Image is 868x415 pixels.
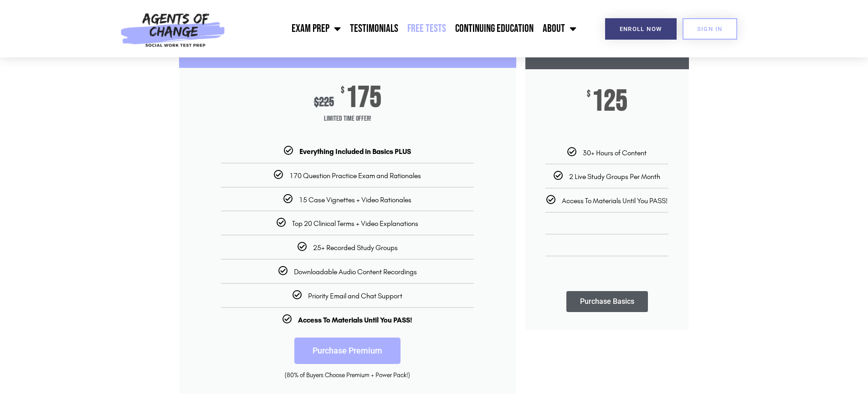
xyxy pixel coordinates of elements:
a: Continuing Education [451,17,538,40]
span: $ [314,95,319,110]
a: Free Tests [403,17,451,40]
nav: Menu [230,17,581,40]
span: 2 Live Study Groups Per Month [569,172,660,181]
a: SIGN IN [683,18,737,40]
span: $ [341,86,344,95]
div: 225 [314,95,334,110]
a: Purchase Basics [566,291,648,312]
span: Limited Time Offer! [179,110,516,128]
a: Exam Prep [287,17,345,40]
a: Purchase Premium [294,338,401,364]
span: Downloadable Audio Content Recordings [294,267,417,276]
span: Enroll Now [620,26,662,32]
a: Testimonials [345,17,403,40]
span: 30+ Hours of Content [583,149,647,157]
span: 170 Question Practice Exam and Rationales [289,171,421,180]
span: SIGN IN [697,26,723,32]
a: Enroll Now [605,18,677,40]
span: Access To Materials Until You PASS! [562,196,668,205]
a: About [538,17,581,40]
b: Everything Included in Basics PLUS [299,147,411,156]
span: 25+ Recorded Study Groups [313,243,398,252]
span: Top 20 Clinical Terms + Video Explanations [292,219,418,228]
span: 125 [592,90,627,113]
span: $ [587,90,591,99]
b: Access To Materials Until You PASS! [298,316,412,324]
span: Priority Email and Chat Support [308,292,402,300]
div: (80% of Buyers Choose Premium + Power Pack!) [193,371,503,380]
span: 175 [346,86,381,110]
span: 15 Case Vignettes + Video Rationales [299,195,411,204]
